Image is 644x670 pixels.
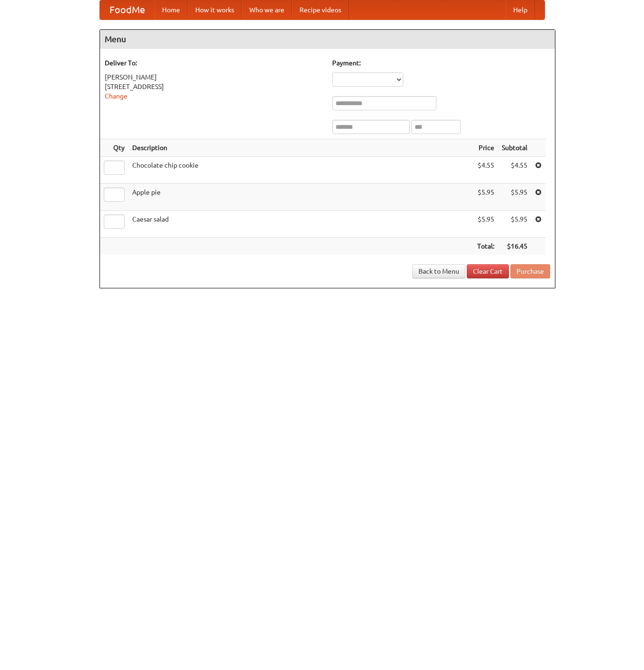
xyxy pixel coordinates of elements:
[128,139,473,157] th: Description
[292,0,349,19] a: Recipe videos
[128,184,473,211] td: Apple pie
[128,157,473,184] td: Chocolate chip cookie
[473,238,498,255] th: Total:
[473,184,498,211] td: $5.95
[128,211,473,238] td: Caesar salad
[510,264,550,278] button: Purchase
[188,0,242,19] a: How it works
[105,92,127,100] a: Change
[467,264,509,278] a: Clear Cart
[242,0,292,19] a: Who we are
[105,58,323,68] h5: Deliver To:
[105,82,323,91] div: [STREET_ADDRESS]
[498,211,531,238] td: $5.95
[498,139,531,157] th: Subtotal
[105,72,323,82] div: [PERSON_NAME]
[100,30,555,49] h4: Menu
[473,157,498,184] td: $4.55
[332,58,550,68] h5: Payment:
[100,139,128,157] th: Qty
[506,0,535,19] a: Help
[498,238,531,255] th: $16.45
[473,139,498,157] th: Price
[100,0,154,19] a: FoodMe
[498,184,531,211] td: $5.95
[498,157,531,184] td: $4.55
[473,211,498,238] td: $5.95
[154,0,188,19] a: Home
[412,264,465,278] a: Back to Menu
